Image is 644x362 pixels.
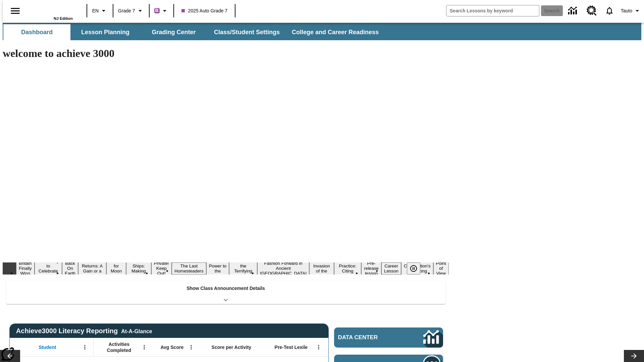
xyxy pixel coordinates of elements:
button: Open Menu [186,342,196,352]
input: search field [446,5,539,16]
div: SubNavbar [3,23,641,40]
a: Resource Center, Will open in new tab [583,2,601,20]
span: B [155,6,159,15]
span: Student [39,344,56,350]
button: Slide 6 Cruise Ships: Making Waves [126,257,151,280]
button: Lesson Planning [72,24,139,40]
span: EN [92,7,99,14]
span: Avg Score [160,344,183,350]
span: Tauto [621,7,632,14]
span: Score per Activity [212,344,252,350]
span: 2025 Auto Grade 7 [181,7,228,14]
button: Grade: Grade 7, Select a grade [115,5,147,17]
div: Home [29,2,73,20]
button: Pause [407,262,420,275]
button: Slide 10 Attack of the Terrifying Tomatoes [229,257,257,280]
button: Boost Class color is purple. Change class color [152,5,171,17]
button: Slide 11 Fashion Forward in Ancient Rome [257,260,309,277]
div: SubNavbar [3,24,385,40]
div: Pause [407,262,427,275]
a: Data Center [564,2,583,20]
button: Grading Center [140,24,207,40]
span: Activities Completed [97,341,141,353]
button: Slide 12 The Invasion of the Free CD [309,257,334,280]
div: Show Class Announcement Details [6,281,445,304]
button: Slide 2 Get Ready to Celebrate Juneteenth! [35,257,62,280]
h1: welcome to achieve 3000 [3,47,449,60]
span: NJ Edition [54,16,73,20]
button: Slide 14 Pre-release lesson [361,260,381,277]
button: Slide 7 Private! Keep Out! [151,260,172,277]
div: At-A-Glance [121,327,152,335]
button: College and Career Readiness [286,24,384,40]
button: Slide 4 Free Returns: A Gain or a Drain? [78,257,106,280]
button: Open Menu [314,342,324,352]
button: Lesson carousel, Next [624,350,644,362]
button: Open Menu [139,342,149,352]
span: Achieve3000 Literacy Reporting [16,327,152,335]
button: Profile/Settings [618,5,644,17]
button: Slide 13 Mixed Practice: Citing Evidence [334,257,362,280]
span: Grade 7 [118,7,135,14]
button: Slide 9 Solar Power to the People [206,257,229,280]
button: Slide 15 Career Lesson [381,262,401,275]
button: Dashboard [3,24,70,40]
span: Data Center [338,334,401,341]
a: Notifications [601,2,618,19]
button: Slide 1 Britain Finally Wins [16,260,35,277]
span: Pre-Test Lexile [275,344,308,350]
a: Home [29,3,73,16]
a: Data Center [334,327,443,348]
button: Class/Student Settings [209,24,285,40]
button: Slide 5 Time for Moon Rules? [106,257,126,280]
button: Language: EN, Select a language [89,5,111,17]
button: Slide 16 The Constitution's Balancing Act [401,257,433,280]
button: Open Menu [80,342,90,352]
button: Slide 8 The Last Homesteaders [172,262,206,275]
button: Open side menu [5,1,25,21]
button: Slide 3 Back On Earth [62,260,78,277]
p: Show Class Announcement Details [186,285,265,292]
button: Slide 17 Point of View [433,260,449,277]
